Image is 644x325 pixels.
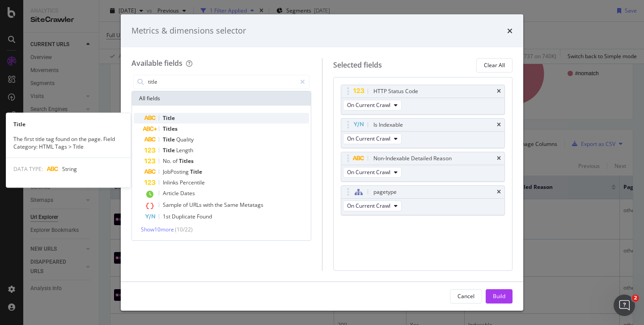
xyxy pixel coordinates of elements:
[163,168,190,175] span: JobPosting
[373,188,397,197] div: pagetype
[163,201,183,209] span: Sample
[484,61,505,69] div: Clear All
[341,152,505,182] div: Non-Indexable Detailed ReasontimesOn Current Crawl
[163,146,176,154] span: Title
[163,136,176,143] span: Title
[224,201,240,209] span: Same
[373,87,418,96] div: HTTP Status Code
[6,135,131,150] div: The first title tag found on the page. Field Category: HTML Tags > Title
[343,100,402,111] button: On Current Crawl
[333,60,382,70] div: Selected fields
[189,201,203,209] span: URLs
[347,168,390,176] span: On Current Crawl
[497,156,501,161] div: times
[121,14,523,311] div: modal
[172,213,197,220] span: Duplicate
[215,201,224,209] span: the
[343,133,402,144] button: On Current Crawl
[614,295,635,316] iframe: Intercom live chat
[131,58,182,68] div: Available fields
[180,179,205,186] span: Percentile
[341,85,505,115] div: HTTP Status CodetimesOn Current Crawl
[147,75,296,89] input: Search by field name
[6,120,131,128] div: Title
[373,120,403,129] div: Is Indexable
[197,213,212,220] span: Found
[179,157,194,165] span: Titles
[497,189,501,195] div: times
[163,125,178,133] span: Titles
[163,157,173,165] span: No.
[163,213,172,220] span: 1st
[486,289,513,304] button: Build
[163,114,175,122] span: Title
[190,168,202,175] span: Title
[141,226,174,233] span: Show 10 more
[131,25,246,37] div: Metrics & dimensions selector
[132,91,311,106] div: All fields
[458,292,475,300] div: Cancel
[507,25,513,37] div: times
[203,201,215,209] span: with
[347,135,390,142] span: On Current Crawl
[347,202,390,210] span: On Current Crawl
[632,295,639,302] span: 2
[180,189,195,197] span: Dates
[497,122,501,128] div: times
[240,201,263,209] span: Metatags
[343,201,402,211] button: On Current Crawl
[163,179,180,186] span: Inlinks
[476,58,513,73] button: Clear All
[175,226,193,233] span: ( 10 / 22 )
[493,292,505,300] div: Build
[450,289,482,304] button: Cancel
[341,118,505,148] div: Is IndexabletimesOn Current Crawl
[341,185,505,215] div: pagetypetimesOn Current Crawl
[173,157,179,165] span: of
[373,154,452,163] div: Non-Indexable Detailed Reason
[343,167,402,178] button: On Current Crawl
[176,136,194,143] span: Quality
[497,89,501,94] div: times
[183,201,189,209] span: of
[163,189,180,197] span: Article
[176,146,193,154] span: Length
[347,101,390,109] span: On Current Crawl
